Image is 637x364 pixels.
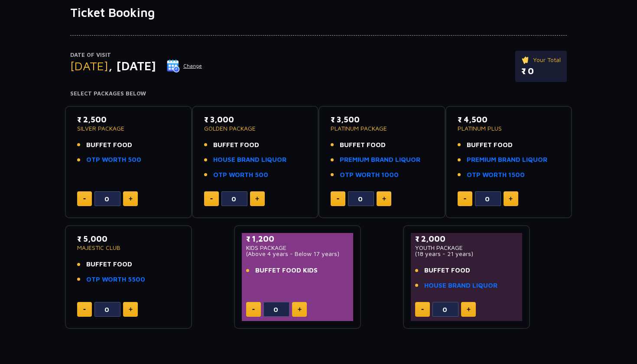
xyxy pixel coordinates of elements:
[424,266,470,275] span: BUFFET FOOD
[340,140,386,150] span: BUFFET FOOD
[521,65,561,78] p: ₹ 0
[83,198,86,200] img: minus
[415,245,518,251] p: YOUTH PACKAGE
[521,55,530,65] img: ticket
[70,90,567,97] h4: Select Packages Below
[210,198,213,200] img: minus
[340,170,399,180] a: OTP WORTH 1000
[246,245,349,251] p: KIDS PACKAGE
[86,155,141,165] a: OTP WORTH 500
[331,114,433,125] p: ₹ 3,500
[204,125,307,131] p: GOLDEN PACKAGE
[129,307,133,312] img: plus
[467,170,525,180] a: OTP WORTH 1500
[331,125,433,131] p: PLATINUM PACKAGE
[467,140,513,150] span: BUFFET FOOD
[467,307,471,312] img: plus
[70,59,108,73] span: [DATE]
[77,114,180,125] p: ₹ 2,500
[298,307,302,312] img: plus
[246,251,349,257] p: (Above 4 years - Below 17 years)
[424,281,497,291] a: HOUSE BRAND LIQUOR
[166,59,202,73] button: Change
[337,198,339,200] img: minus
[340,155,420,165] a: PREMIUM BRAND LIQUOR
[129,197,133,201] img: plus
[70,51,202,59] p: Date of Visit
[415,251,518,257] p: (18 years - 21 years)
[252,309,255,310] img: minus
[464,198,466,200] img: minus
[86,275,145,285] a: OTP WORTH 5500
[213,140,259,150] span: BUFFET FOOD
[213,155,286,165] a: HOUSE BRAND LIQUOR
[77,125,180,131] p: SILVER PACKAGE
[70,5,567,20] h1: Ticket Booking
[458,114,560,125] p: ₹ 4,500
[421,309,424,310] img: minus
[509,197,513,201] img: plus
[415,233,518,245] p: ₹ 2,000
[458,125,560,131] p: PLATINUM PLUS
[521,55,561,65] p: Your Total
[86,140,132,150] span: BUFFET FOOD
[86,259,132,269] span: BUFFET FOOD
[77,245,180,251] p: MAJESTIC CLUB
[467,155,547,165] a: PREMIUM BRAND LIQUOR
[77,233,180,245] p: ₹ 5,000
[213,170,268,180] a: OTP WORTH 500
[204,114,307,125] p: ₹ 3,000
[382,197,386,201] img: plus
[255,266,318,275] span: BUFFET FOOD KIDS
[246,233,349,245] p: ₹ 1,200
[255,197,259,201] img: plus
[83,309,86,310] img: minus
[108,59,156,73] span: , [DATE]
